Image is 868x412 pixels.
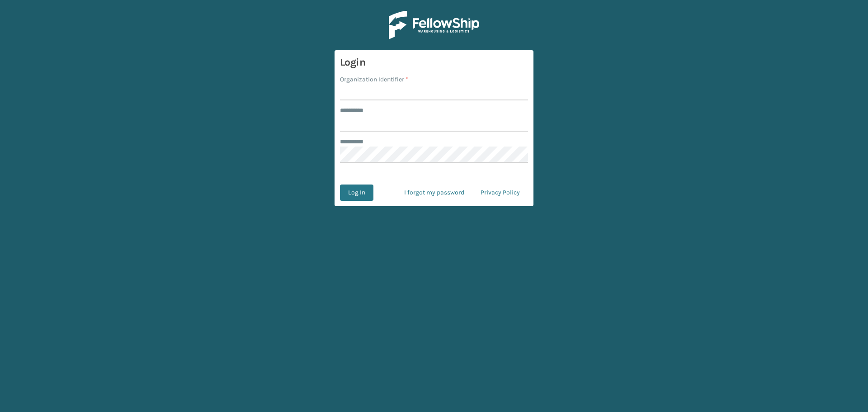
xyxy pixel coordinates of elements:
a: Privacy Policy [472,185,528,201]
button: Log In [340,185,373,201]
label: Organization Identifier [340,75,408,84]
h3: Login [340,56,528,69]
img: Logo [389,11,479,39]
a: I forgot my password [396,185,472,201]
